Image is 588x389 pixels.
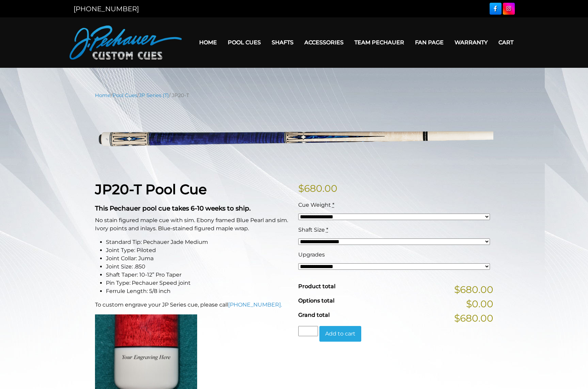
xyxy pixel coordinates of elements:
[298,251,325,258] span: Upgrades
[298,202,331,208] span: Cue Weight
[106,271,290,279] li: Shaft Taper: 10-12” Pro Taper
[112,92,137,98] a: Pool Cues
[194,34,222,51] a: Home
[95,216,290,233] p: No stain figured maple cue with sim. Ebony framed Blue Pearl and sim. Ivory points and inlays. Bl...
[95,204,251,212] strong: This Pechauer pool cue takes 6-10 weeks to ship.
[139,92,169,98] a: JP Series (T)
[326,227,328,233] abbr: required
[222,34,266,51] a: Pool Cues
[410,34,449,51] a: Fan Page
[298,326,318,336] input: Product quantity
[95,92,493,99] nav: Breadcrumb
[95,181,207,198] strong: JP20-T Pool Cue
[95,301,290,309] p: To custom engrave your JP Series cue, please call
[493,34,519,51] a: Cart
[466,297,493,311] span: $0.00
[449,34,493,51] a: Warranty
[298,227,325,233] span: Shaft Size
[298,283,335,290] span: Product total
[454,311,493,325] span: $680.00
[298,297,334,304] span: Options total
[298,183,304,194] span: $
[74,5,139,13] a: [PHONE_NUMBER]
[106,246,290,254] li: Joint Type: Piloted
[319,326,361,342] button: Add to cart
[106,287,290,295] li: Ferrule Length: 5/8 inch
[332,202,334,208] abbr: required
[106,238,290,246] li: Standard Tip: Pechauer Jade Medium
[298,312,330,318] span: Grand total
[95,92,111,98] a: Home
[106,279,290,287] li: Pin Type: Pechauer Speed joint
[106,263,290,271] li: Joint Size: .850
[266,34,299,51] a: Shafts
[299,34,349,51] a: Accessories
[95,104,493,171] img: jp20-T.png
[349,34,410,51] a: Team Pechauer
[298,183,337,194] bdi: 680.00
[106,254,290,263] li: Joint Collar: Juma
[228,301,282,308] a: [PHONE_NUMBER].
[69,26,182,60] img: Pechauer Custom Cues
[454,282,493,297] span: $680.00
